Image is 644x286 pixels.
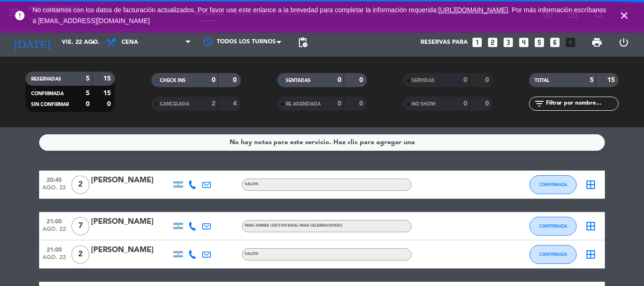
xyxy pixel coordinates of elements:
span: CONFIRMADA [31,91,64,96]
strong: 0 [463,100,467,107]
i: looks_5 [533,36,545,49]
strong: 15 [103,75,113,82]
span: SIN CONFIRMAR [31,102,69,107]
span: CONFIRMADA [539,252,567,257]
strong: 0 [485,77,491,83]
button: CONFIRMADA [529,245,577,264]
button: CONFIRMADA [529,217,577,236]
span: SALON [245,182,258,186]
strong: 0 [359,77,365,83]
span: print [591,37,603,48]
strong: 0 [233,77,239,83]
span: 7 [71,217,90,236]
strong: 5 [590,77,594,83]
strong: 5 [86,75,90,82]
div: LOG OUT [610,28,637,57]
i: border_all [585,221,596,232]
strong: 0 [212,77,215,83]
span: ago. 22 [42,185,66,196]
div: [PERSON_NAME] [91,174,171,187]
i: looks_3 [502,36,514,49]
i: error [14,10,25,21]
div: [PERSON_NAME] [91,244,171,256]
span: 21:00 [42,215,66,226]
span: CONFIRMADA [539,223,567,229]
strong: 4 [233,100,239,107]
div: [PERSON_NAME] [91,216,171,228]
strong: 0 [338,77,341,83]
span: 2 [71,245,90,264]
span: ago. 22 [42,254,66,265]
span: SALON [245,252,258,256]
span: Cena [122,39,138,46]
strong: 0 [107,101,113,107]
span: 20:45 [42,174,66,185]
span: CANCELADA [160,102,189,106]
strong: 0 [86,101,90,107]
input: Filtrar por nombre... [545,98,618,109]
span: RESERVADAS [31,77,61,82]
i: looks_6 [549,36,561,49]
span: SENTADAS [286,78,311,83]
i: looks_two [487,36,499,49]
strong: 5 [86,90,90,97]
strong: 15 [103,90,113,97]
span: 21:00 [42,244,66,254]
button: CONFIRMADA [529,175,577,194]
span: pending_actions [297,37,308,48]
i: border_all [585,179,596,190]
strong: 0 [338,100,341,107]
a: [URL][DOMAIN_NAME] [438,6,508,14]
span: 2 [71,175,90,194]
span: Reservas para [421,39,468,46]
i: add_box [564,36,577,49]
i: border_all [585,249,596,260]
i: filter_list [534,98,545,109]
strong: 2 [212,100,215,107]
strong: 15 [607,77,617,83]
span: NO SHOW [412,102,436,106]
span: ago. 22 [42,226,66,237]
i: arrow_drop_down [88,37,99,48]
div: No hay notas para este servicio. Haz clic para agregar una [230,137,415,148]
span: SERVIDAS [412,78,435,83]
i: looks_one [471,36,483,49]
strong: 0 [359,100,365,107]
i: looks_4 [518,36,530,49]
span: No contamos con los datos de facturación actualizados. Por favor use este enlance a la brevedad p... [33,6,606,25]
i: power_settings_new [618,37,629,48]
span: CHECK INS [160,78,186,83]
i: [DATE] [7,32,57,53]
span: RE AGENDADA [286,102,321,106]
span: CONFIRMADA [539,182,567,187]
a: . Por más información escríbanos a [EMAIL_ADDRESS][DOMAIN_NAME] [33,6,606,25]
span: PARU ARRIBA (Sector ideal para celebraciones) [245,224,343,228]
i: close [619,10,630,21]
strong: 0 [463,77,467,83]
strong: 0 [485,100,491,107]
span: TOTAL [535,78,549,83]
